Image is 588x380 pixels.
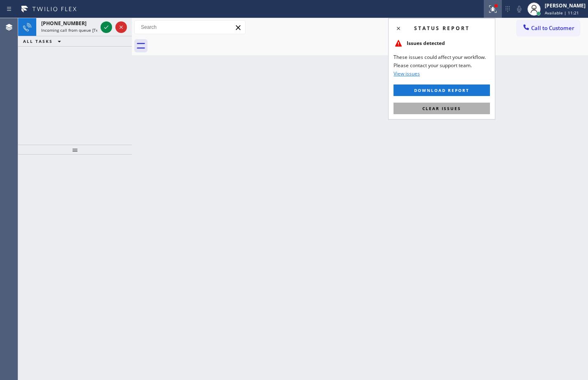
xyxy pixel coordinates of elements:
[23,38,53,44] span: ALL TASKS
[135,21,245,34] input: Search
[517,20,580,36] button: Call to Customer
[18,36,69,46] button: ALL TASKS
[513,3,525,15] button: Mute
[545,10,579,16] span: Available | 11:21
[101,21,112,33] button: Accept
[545,2,586,9] div: [PERSON_NAME]
[41,20,87,27] span: [PHONE_NUMBER]
[531,24,574,32] span: Call to Customer
[115,21,127,33] button: Reject
[41,27,110,33] span: Incoming call from queue [Test] All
